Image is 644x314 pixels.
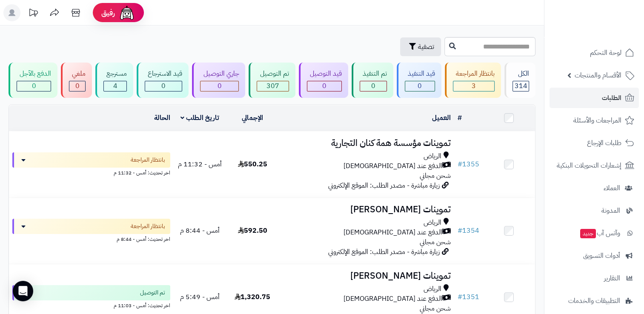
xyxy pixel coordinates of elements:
[235,292,270,302] span: 1,320.75
[32,81,36,91] span: 0
[457,292,462,302] span: #
[550,268,639,288] a: التقارير
[405,81,435,91] div: 0
[418,81,422,91] span: 0
[457,292,479,302] a: #1351
[59,63,94,98] a: ملغي 0
[257,81,288,91] div: 307
[75,81,80,91] span: 0
[103,69,127,79] div: مسترجع
[457,226,462,236] span: #
[586,23,636,41] img: logo-2.png
[550,110,639,131] a: المراجعات والأسئلة
[190,63,247,98] a: جاري التوصيل 0
[453,69,495,79] div: بانتظار المراجعة
[550,43,639,63] a: لوحة التحكم
[419,171,450,181] span: شحن مجاني
[140,288,165,297] span: تم التوصيل
[23,4,44,23] a: تحديثات المنصة
[443,63,503,98] a: بانتظار المراجعة 3
[180,292,220,302] span: أمس - 5:49 م
[550,155,639,176] a: إشعارات التحويلات البنكية
[604,272,620,284] span: التقارير
[457,113,461,123] a: #
[423,218,441,228] span: الرياض
[297,63,350,98] a: قيد التوصيل 0
[12,300,170,309] div: اخر تحديث: أمس - 11:03 م
[343,294,442,304] span: الدفع عند [DEMOGRAPHIC_DATA]
[550,88,639,108] a: الطلبات
[282,271,451,281] h3: تموينات [PERSON_NAME]
[94,63,135,98] a: مسترجع 4
[161,81,166,91] span: 0
[457,159,462,169] span: #
[514,81,527,91] span: 314
[238,226,267,236] span: 592.50
[405,69,435,79] div: قيد التنفيذ
[118,4,135,21] img: ai-face.png
[550,223,639,243] a: وآتس آبجديد
[457,226,479,236] a: #1354
[580,229,596,238] span: جديد
[113,81,117,91] span: 4
[104,81,126,91] div: 4
[419,303,450,314] span: شحن مجاني
[328,247,439,257] span: زيارة مباشرة - مصدر الطلب: الموقع الإلكتروني
[247,63,297,98] a: تم التوصيل 307
[131,222,165,231] span: بانتظار المراجعة
[601,205,620,217] span: المدونة
[423,151,441,161] span: الرياض
[371,81,375,91] span: 0
[12,168,170,177] div: اخر تحديث: أمس - 11:32 م
[583,250,620,262] span: أدوات التسويق
[550,200,639,221] a: المدونة
[13,281,33,301] div: Open Intercom Messenger
[550,133,639,153] a: طلبات الإرجاع
[579,227,620,239] span: وآتس آب
[238,159,267,169] span: 550.25
[512,69,529,79] div: الكل
[145,81,182,91] div: 0
[154,113,170,123] a: الحالة
[69,69,86,79] div: ملغي
[453,81,494,91] div: 3
[550,245,639,266] a: أدوات التسويق
[257,69,289,79] div: تم التوصيل
[218,81,222,91] span: 0
[242,113,263,123] a: الإجمالي
[135,63,190,98] a: قيد الاسترجاع 0
[604,182,620,194] span: العملاء
[145,69,182,79] div: قيد الاسترجاع
[282,138,451,148] h3: تموينات مؤسسة همة كنان التجارية
[180,113,219,123] a: تاريخ الطلب
[12,234,170,243] div: اخر تحديث: أمس - 8:44 م
[432,113,450,123] a: العميل
[343,228,442,237] span: الدفع عند [DEMOGRAPHIC_DATA]
[568,295,620,307] span: التطبيقات والخدمات
[322,81,326,91] span: 0
[343,161,442,171] span: الدفع عند [DEMOGRAPHIC_DATA]
[472,81,476,91] span: 3
[418,42,434,52] span: تصفية
[350,63,395,98] a: تم التنفيذ 0
[131,156,165,164] span: بانتظار المراجعة
[587,137,621,149] span: طلبات الإرجاع
[180,226,220,236] span: أمس - 8:44 م
[17,69,51,79] div: الدفع بالآجل
[423,284,441,294] span: الرياض
[602,92,621,104] span: الطلبات
[360,81,386,91] div: 0
[573,114,621,126] span: المراجعات والأسئلة
[282,205,451,214] h3: تموينات [PERSON_NAME]
[7,63,59,98] a: الدفع بالآجل 0
[550,291,639,311] a: التطبيقات والخدمات
[178,159,222,169] span: أمس - 11:32 م
[395,63,443,98] a: قيد التنفيذ 0
[419,237,450,247] span: شحن مجاني
[590,47,621,59] span: لوحة التحكم
[266,81,279,91] span: 307
[550,178,639,198] a: العملاء
[457,159,479,169] a: #1355
[307,81,341,91] div: 0
[360,69,387,79] div: تم التنفيذ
